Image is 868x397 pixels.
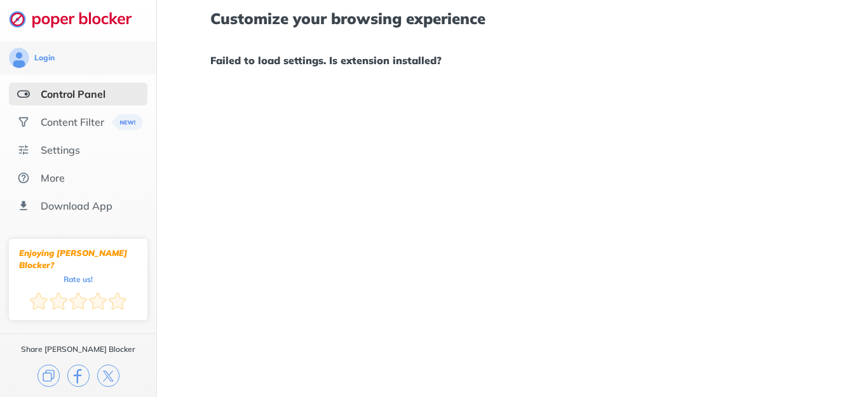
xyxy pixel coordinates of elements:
[97,365,119,387] img: x.svg
[17,199,30,212] img: download-app.svg
[9,10,146,28] img: logo-webpage.svg
[37,365,60,387] img: copy.svg
[210,10,815,27] h1: Customize your browsing experience
[41,144,80,156] div: Settings
[67,365,90,387] img: facebook.svg
[41,172,65,184] div: More
[17,144,30,156] img: settings.svg
[21,344,135,354] div: Share [PERSON_NAME] Blocker
[41,199,112,212] div: Download App
[41,88,105,100] div: Control Panel
[19,247,137,271] div: Enjoying [PERSON_NAME] Blocker?
[210,52,815,69] h1: Failed to load settings. Is extension installed?
[9,48,29,68] img: avatar.svg
[17,172,30,184] img: about.svg
[41,116,104,128] div: Content Filter
[64,276,93,282] div: Rate us!
[17,88,30,100] img: features-selected.svg
[112,114,143,130] img: menuBanner.svg
[34,53,55,63] div: Login
[17,116,30,128] img: social.svg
